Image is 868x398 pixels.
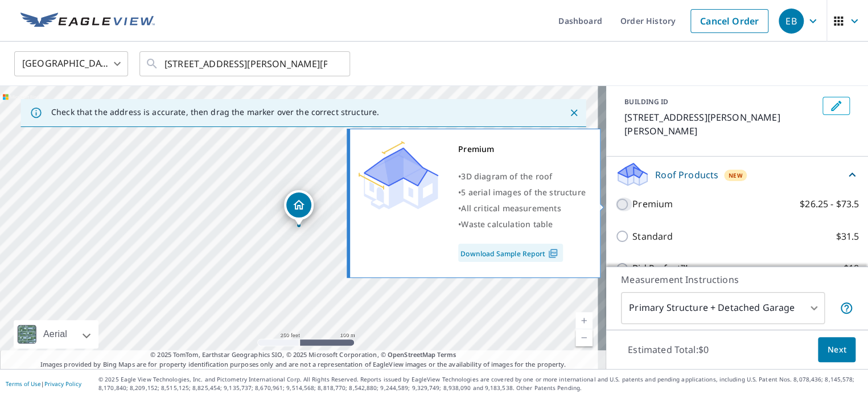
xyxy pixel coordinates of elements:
[729,171,743,180] span: New
[461,187,585,198] span: 5 aerial images of the structure
[827,343,846,357] span: Next
[575,329,593,346] a: Current Level 17, Zoom Out
[14,320,98,348] div: Aerial
[437,350,456,359] a: Terms
[566,105,581,120] button: Close
[284,190,314,225] div: Dropped pin, building 1, Residential property, 3314 Butler Bay Dr N Windermere, FL 34786
[619,337,718,362] p: Estimated Total: $0
[458,216,586,232] div: •
[6,380,41,388] a: Terms of Use
[779,9,804,34] div: EB
[822,97,850,115] button: Edit building 1
[458,244,563,262] a: Download Sample Report
[458,141,586,157] div: Premium
[632,261,688,276] p: Bid Perfect™
[624,110,818,138] p: [STREET_ADDRESS][PERSON_NAME][PERSON_NAME]
[388,350,435,359] a: OpenStreetMap
[461,203,561,214] span: All critical measurements
[818,337,855,363] button: Next
[20,13,155,30] img: EV Logo
[621,292,825,324] div: Primary Structure + Detached Garage
[14,48,128,80] div: [GEOGRAPHIC_DATA]
[458,169,586,184] div: •
[44,380,81,388] a: Privacy Policy
[621,273,853,286] p: Measurement Instructions
[632,229,673,244] p: Standard
[690,9,768,33] a: Cancel Order
[40,320,71,348] div: Aerial
[840,301,853,315] span: Your report will include the primary structure and a detached garage if one exists.
[461,171,552,182] span: 3D diagram of the roof
[615,161,859,188] div: Roof ProductsNew
[458,200,586,216] div: •
[624,97,668,106] p: BUILDING ID
[359,141,438,210] img: Premium
[6,380,81,387] p: |
[150,350,456,360] span: © 2025 TomTom, Earthstar Geographics SIO, © 2025 Microsoft Corporation, ©
[461,219,553,229] span: Waste calculation table
[545,248,561,259] img: Pdf Icon
[844,261,859,276] p: $18
[632,197,673,211] p: Premium
[98,375,862,392] p: © 2025 Eagle View Technologies, Inc. and Pictometry International Corp. All Rights Reserved. Repo...
[800,197,859,211] p: $26.25 - $73.5
[51,107,379,117] p: Check that the address is accurate, then drag the marker over the correct structure.
[655,168,718,182] p: Roof Products
[836,229,859,244] p: $31.5
[575,312,593,329] a: Current Level 17, Zoom In
[164,48,327,80] input: Search by address or latitude-longitude
[458,184,586,200] div: •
